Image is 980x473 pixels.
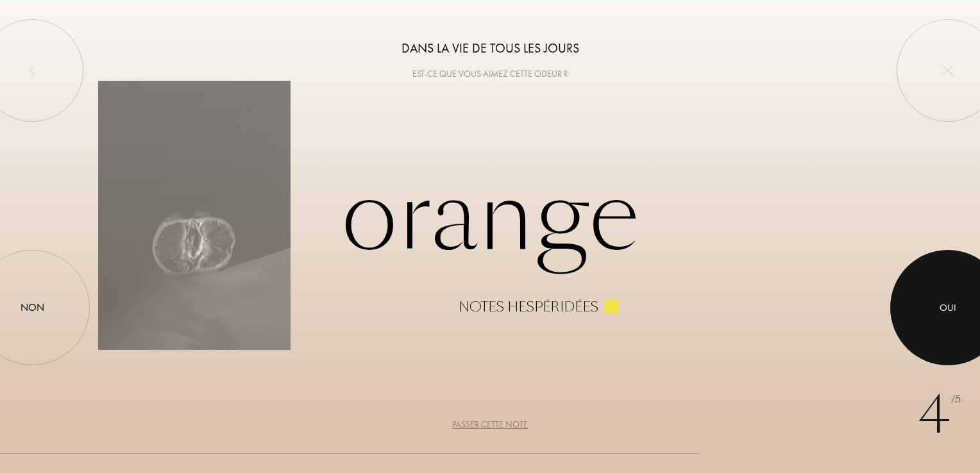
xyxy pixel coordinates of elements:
[27,65,37,76] img: left_onboard.svg
[943,65,953,76] img: quit_onboard.svg
[459,299,598,315] div: Notes hespéridées
[918,377,961,454] div: 4
[21,300,44,315] div: Non
[951,392,961,407] span: /5
[940,300,956,315] div: Oui
[98,158,882,315] div: Orange
[452,418,528,431] div: Passer cette note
